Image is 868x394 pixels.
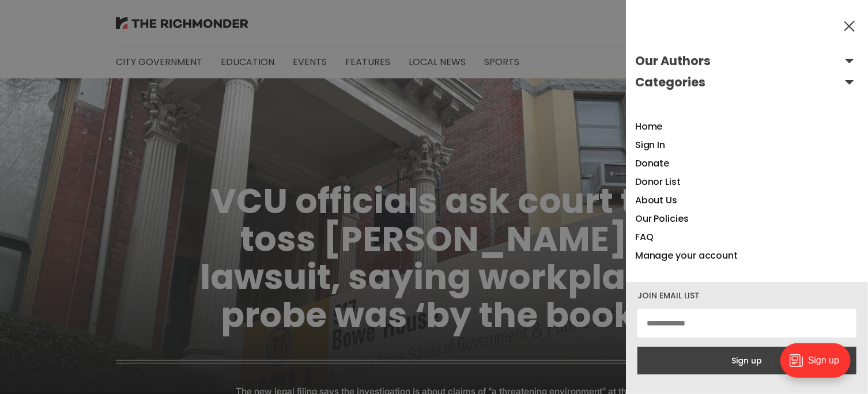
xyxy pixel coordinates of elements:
[635,212,689,225] a: Our Policies
[635,230,654,244] a: FAQ
[635,52,859,70] button: Open submenu Our Authors
[635,194,677,207] a: About Us
[635,157,670,170] a: Donate
[771,338,868,394] iframe: portal-trigger
[635,73,859,92] button: Open submenu Categories
[635,175,681,188] a: Donor List
[637,347,856,374] button: Sign up
[637,291,856,300] div: Join email list
[635,138,665,151] a: Sign In
[635,120,663,133] a: Home
[635,249,738,262] a: Manage your account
